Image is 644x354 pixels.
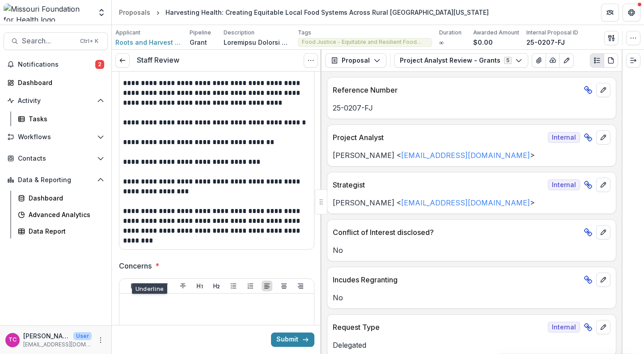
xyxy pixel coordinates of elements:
[526,38,565,47] p: 25-0207-FJ
[333,340,610,350] p: Delegated
[333,227,580,238] p: Conflict of Interest disclosed?
[262,281,272,291] button: Align Left
[4,94,108,108] button: Open Activity
[14,111,108,126] a: Tasks
[161,281,172,291] button: Italicize
[18,97,93,105] span: Activity
[333,322,544,333] p: Request Type
[8,337,17,343] div: Tori Cope
[18,78,101,87] div: Dashboard
[144,281,155,291] button: Underline
[532,53,546,68] button: View Attached Files
[195,281,205,291] button: Heading 1
[224,29,254,37] p: Description
[224,38,291,47] p: Loremipsu Dolorsi Ametc & Adipisc Elitseddo eiusmodtempo incididu $7,169,988 utla etdol magna ali...
[23,331,70,341] p: [PERSON_NAME]
[119,8,150,17] div: Proposals
[95,335,106,345] button: More
[333,179,544,190] p: Strategist
[4,57,108,72] button: Notifications2
[137,56,179,64] h3: Staff Review
[29,114,101,124] div: Tasks
[590,53,604,68] button: Plaintext view
[298,29,311,37] p: Tags
[29,226,101,236] div: Data Report
[333,274,580,285] p: Incudes Regranting
[211,281,222,291] button: Heading 2
[18,133,93,141] span: Workflows
[115,6,492,19] nav: breadcrumb
[228,281,239,291] button: Bullet List
[333,292,610,303] p: No
[559,53,574,68] button: Edit as form
[178,281,188,291] button: Strike
[623,4,640,21] button: Get Help
[14,191,108,205] a: Dashboard
[439,29,462,37] p: Duration
[473,38,493,47] p: $0.00
[190,29,211,37] p: Pipeline
[401,151,530,160] a: [EMAIL_ADDRESS][DOMAIN_NAME]
[333,197,610,208] p: [PERSON_NAME] < >
[95,4,108,21] button: Open entity switcher
[394,53,528,68] button: Project Analyst Review - Grants5
[4,151,108,166] button: Open Contacts
[165,8,489,17] div: Harvesting Health: Creating Equitable Local Food Systems Across Rural [GEOGRAPHIC_DATA][US_STATE]
[333,150,610,161] p: [PERSON_NAME] < >
[596,273,610,287] button: edit
[596,178,610,192] button: edit
[4,75,108,90] a: Dashboard
[333,245,610,256] p: No
[325,53,386,68] button: Proposal
[14,207,108,222] a: Advanced Analytics
[115,29,140,37] p: Applicant
[95,60,104,69] span: 2
[115,38,182,47] a: Roots and Harvest Community
[596,320,610,334] button: edit
[548,132,580,143] span: Internal
[29,193,101,203] div: Dashboard
[333,102,610,113] p: 25-0207-FJ
[601,4,619,21] button: Partners
[333,85,580,95] p: Reference Number
[295,281,306,291] button: Align Right
[439,38,444,47] p: ∞
[4,4,92,21] img: Missouri Foundation for Health logo
[596,83,610,97] button: edit
[473,29,519,37] p: Awarded Amount
[78,36,100,46] div: Ctrl + K
[271,333,314,347] button: Submit
[333,132,544,143] p: Project Analyst
[302,39,428,45] span: Food Justice - Equitable and Resilient Food Systems
[119,260,152,271] p: Concerns
[596,225,610,239] button: edit
[73,332,92,340] p: User
[115,6,154,19] a: Proposals
[245,281,256,291] button: Ordered List
[548,322,580,333] span: Internal
[23,341,92,349] p: [EMAIL_ADDRESS][DOMAIN_NAME]
[626,53,640,68] button: Expand right
[401,198,530,207] a: [EMAIL_ADDRESS][DOMAIN_NAME]
[4,32,108,50] button: Search...
[14,224,108,239] a: Data Report
[604,53,618,68] button: PDF view
[304,53,318,68] button: Options
[190,38,207,47] p: Grant
[18,176,93,184] span: Data & Reporting
[29,210,101,219] div: Advanced Analytics
[596,130,610,145] button: edit
[22,37,75,45] span: Search...
[127,281,138,291] button: Bold
[548,179,580,190] span: Internal
[18,155,93,162] span: Contacts
[18,61,95,68] span: Notifications
[279,281,289,291] button: Align Center
[526,29,578,37] p: Internal Proposal ID
[4,130,108,144] button: Open Workflows
[4,173,108,187] button: Open Data & Reporting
